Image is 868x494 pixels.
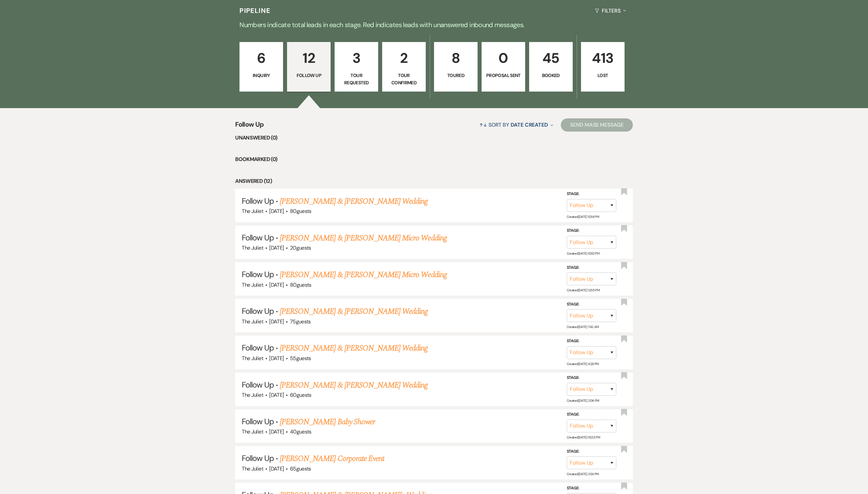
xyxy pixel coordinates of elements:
span: Follow Up [242,306,273,316]
a: 413Lost [581,42,625,92]
span: The Juliet [242,244,263,251]
a: [PERSON_NAME] & [PERSON_NAME] Wedding [280,379,428,391]
span: 20 guests [290,244,311,251]
span: [DATE] [269,391,284,398]
p: Inquiry [244,72,279,79]
p: 2 [386,47,421,69]
span: Follow Up [235,119,264,134]
span: 55 guests [290,355,311,362]
span: Created: [DATE] 10:10 PM [567,251,599,256]
span: [DATE] [269,208,284,215]
a: 2Tour Confirmed [382,42,426,92]
p: Follow Up [291,72,326,79]
span: Date Created [511,121,548,128]
span: The Juliet [242,428,263,435]
a: [PERSON_NAME] & [PERSON_NAME] Wedding [280,195,428,207]
span: Follow Up [242,416,273,427]
label: Stage: [567,190,616,198]
label: Stage: [567,338,616,345]
a: [PERSON_NAME] Corporate Event [280,453,384,465]
label: Stage: [567,485,616,492]
span: 80 guests [290,208,311,215]
span: Created: [DATE] 10:14 PM [567,215,599,219]
span: 40 guests [290,428,311,435]
a: 0Proposal Sent [482,42,525,92]
p: 45 [533,47,568,69]
span: Follow Up [242,453,273,463]
li: Unanswered (0) [235,134,633,142]
span: ↑↓ [479,121,487,128]
span: The Juliet [242,318,263,325]
span: [DATE] [269,355,284,362]
label: Stage: [567,448,616,455]
button: Filters [592,2,628,20]
p: 0 [486,47,521,69]
span: Created: [DATE] 12:55 PM [567,288,599,292]
span: [DATE] [269,318,284,325]
span: Follow Up [242,269,273,279]
a: 3Tour Requested [335,42,378,92]
span: 65 guests [290,465,311,472]
span: [DATE] [269,244,284,251]
li: Bookmarked (0) [235,155,633,164]
span: Created: [DATE] 10:33 PM [567,435,600,439]
p: Numbers indicate total leads in each stage. Red indicates leads with unanswered inbound messages. [196,20,672,30]
a: [PERSON_NAME] Baby Shower [280,416,375,428]
span: Created: [DATE] 7:42 AM [567,325,599,329]
span: The Juliet [242,281,263,288]
p: 3 [339,47,374,69]
p: 413 [585,47,620,69]
span: Follow Up [242,343,273,353]
span: Created: [DATE] 4:29 PM [567,361,599,366]
span: The Juliet [242,465,263,472]
span: [DATE] [269,465,284,472]
span: Follow Up [242,196,273,206]
span: The Juliet [242,391,263,398]
p: 8 [438,47,473,69]
p: 12 [291,47,326,69]
span: The Juliet [242,355,263,362]
button: Sort By Date Created [477,116,556,134]
span: 80 guests [290,281,311,288]
a: 12Follow Up [287,42,331,92]
p: Proposal Sent [486,72,521,79]
p: Tour Confirmed [386,72,421,87]
h3: Pipeline [239,6,271,15]
label: Stage: [567,264,616,271]
span: Follow Up [242,380,273,390]
span: The Juliet [242,208,263,215]
label: Stage: [567,227,616,234]
span: Follow Up [242,232,273,243]
a: 6Inquiry [239,42,283,92]
a: 45Booked [529,42,573,92]
label: Stage: [567,411,616,418]
a: [PERSON_NAME] & [PERSON_NAME] Wedding [280,342,428,354]
button: Send Mass Message [561,118,633,132]
a: [PERSON_NAME] & [PERSON_NAME] Micro Wedding [280,269,447,281]
span: [DATE] [269,281,284,288]
a: [PERSON_NAME] & [PERSON_NAME] Wedding [280,306,428,317]
label: Stage: [567,301,616,308]
a: [PERSON_NAME] & [PERSON_NAME] Micro Wedding [280,232,447,244]
label: Stage: [567,374,616,382]
p: 6 [244,47,279,69]
a: 8Toured [434,42,478,92]
p: Tour Requested [339,72,374,87]
span: 75 guests [290,318,311,325]
span: Created: [DATE] 2:06 PM [567,398,599,403]
li: Answered (12) [235,177,633,185]
p: Toured [438,72,473,79]
span: [DATE] [269,428,284,435]
span: 60 guests [290,391,311,398]
p: Booked [533,72,568,79]
span: Created: [DATE] 3:54 PM [567,472,599,476]
p: Lost [585,72,620,79]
